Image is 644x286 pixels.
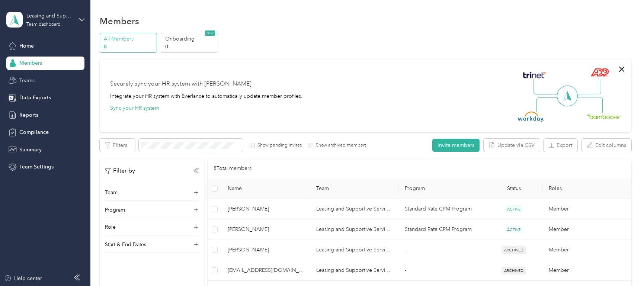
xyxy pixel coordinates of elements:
[222,260,310,281] td: dnakabuye@caritascommunities.org
[313,142,366,149] label: Show archived members
[587,114,621,119] img: BambooHR
[399,199,485,219] td: Standard Rate CPM Program
[26,12,73,20] div: Leasing and Supportive Services
[228,185,304,192] span: Name
[19,42,34,50] span: Home
[105,223,116,231] p: Role
[581,139,631,152] button: Edit columns
[484,139,540,152] button: Update via CSV
[228,266,304,274] span: [EMAIL_ADDRESS][DOMAIN_NAME]
[222,179,310,199] th: Name
[399,260,485,281] td: -
[502,246,526,254] span: ARCHIVED
[214,164,251,173] p: 8 Total members
[110,104,159,112] button: Sync your HR system
[504,205,523,213] span: ACTIVE
[228,205,304,213] span: [PERSON_NAME]
[521,70,547,80] img: Trinet
[432,139,480,152] button: Invite members
[602,244,644,286] iframe: Everlance-gr Chat Button Frame
[399,219,485,240] td: Standard Rate CPM Program
[19,59,42,67] span: Members
[104,35,154,43] p: All Members
[228,225,304,234] span: [PERSON_NAME]
[104,43,154,51] p: 8
[310,240,399,260] td: Leasing and Supportive Services
[19,163,54,171] span: Team Settings
[4,274,42,282] button: Help center
[518,112,544,122] img: Workday
[19,128,49,136] span: Compliance
[110,80,251,89] div: Securely sync your HR system with [PERSON_NAME]
[222,240,310,260] td: Brenda James
[222,219,310,240] td: Lakia Spence
[100,139,135,152] button: Filters
[19,146,42,154] span: Summary
[228,246,304,254] span: [PERSON_NAME]
[399,240,485,260] td: -
[110,92,302,100] div: Integrate your HR system with Everlance to automatically update member profiles.
[19,94,51,102] span: Data Exports
[310,219,399,240] td: Leasing and Supportive Services
[19,111,38,119] span: Reports
[543,240,631,260] td: Member
[543,199,631,219] td: Member
[105,166,135,176] p: Filter by
[536,97,562,112] img: Line Left Down
[544,139,577,152] button: Export
[205,30,215,36] span: NEW
[543,260,631,281] td: Member
[255,142,302,149] label: Show pending invites
[26,22,61,27] div: Team dashboard
[399,179,485,199] th: Program
[310,260,399,281] td: Leasing and Supportive Services
[504,226,523,234] span: ACTIVE
[165,43,216,51] p: 0
[105,206,125,214] p: Program
[577,97,603,113] img: Line Right Down
[590,68,609,77] img: ADP
[310,179,399,199] th: Team
[19,77,35,84] span: Teams
[310,199,399,219] td: Leasing and Supportive Services
[100,17,139,25] h1: Members
[575,79,601,94] img: Line Right Up
[222,199,310,219] td: April Pinnick
[485,179,543,199] th: Status
[105,189,118,196] p: Team
[543,179,631,199] th: Roles
[502,267,526,274] span: ARCHIVED
[105,241,146,248] p: Start & End Dates
[543,219,631,240] td: Member
[534,79,560,95] img: Line Left Up
[165,35,216,43] p: Onboarding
